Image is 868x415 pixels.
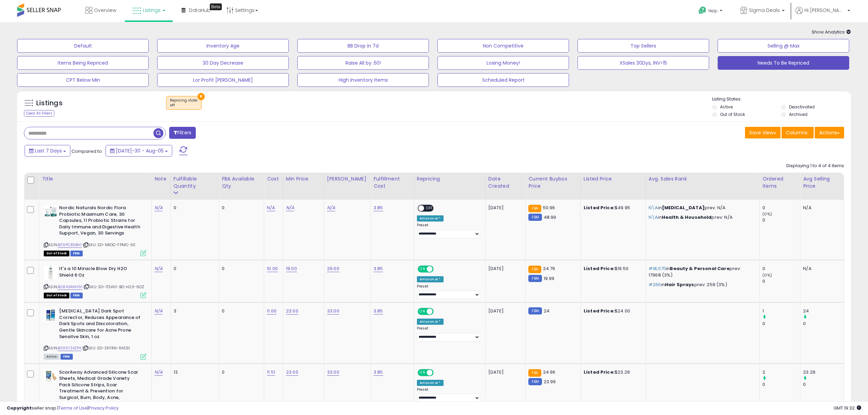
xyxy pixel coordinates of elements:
[44,205,146,255] div: ASIN:
[712,96,851,103] p: Listing States:
[745,127,781,138] button: Save View
[488,266,516,272] div: [DATE]
[528,205,541,212] small: FBA
[417,175,483,183] div: Repricing
[437,73,569,87] button: Scheduled Report
[89,405,119,411] a: Privacy Policy
[106,145,172,157] button: [DATE]-30 - Aug-05
[833,405,861,411] span: 2025-08-13 19:32 GMT
[94,7,116,14] span: Overview
[58,284,82,290] a: B0843RMV91
[154,204,163,211] a: N/A
[762,211,772,217] small: (0%)
[327,175,368,183] div: [PERSON_NAME]
[417,276,444,282] div: Amazon AI *
[374,175,411,190] div: Fulfillment Cost
[649,281,661,288] span: #266
[543,204,555,211] span: 50.96
[803,205,839,211] div: N/A
[222,308,259,314] div: 0
[154,175,168,183] div: Note
[433,309,444,314] span: OFF
[44,266,146,297] div: ASIN:
[488,175,523,190] div: Date Created
[35,147,62,154] span: Last 7 Days
[44,308,57,322] img: 41IdaZcKBEL._SL40_.jpg
[803,321,844,327] div: 0
[544,214,556,220] span: 48.99
[17,39,149,53] button: Default
[804,7,845,14] span: Hi [PERSON_NAME]
[528,369,541,377] small: FBA
[762,266,800,272] div: 0
[70,251,83,256] span: FBM
[437,39,569,53] button: Non Competitive
[789,104,815,110] label: Deactivated
[327,369,339,376] a: 33.00
[584,175,643,183] div: Listed Price
[7,405,32,411] strong: Copyright
[528,307,542,314] small: FBM
[803,175,841,190] div: Avg Selling Price
[143,7,161,14] span: Listings
[170,98,198,108] span: Repricing state :
[649,266,754,278] p: in prev: 17968 (3%)
[698,6,707,15] i: Get Help
[528,214,542,221] small: FBM
[58,345,81,351] a: B0957Z4ZPK
[417,380,444,386] div: Amazon AI *
[762,205,800,211] div: 0
[222,266,259,272] div: 0
[417,223,480,238] div: Preset:
[749,7,780,14] span: Sigma Deals
[544,275,555,282] span: 19.99
[59,205,142,238] b: Nordic Naturals Nordic Flora Probiotic Maximum Care, 30 Capsules, 11 Probiotic Strains for Daily ...
[25,145,70,157] button: Last 7 Days
[786,163,844,169] div: Displaying 1 to 4 of 4 items
[584,205,640,211] div: $49.95
[286,175,321,183] div: Min Price
[417,215,444,222] div: Amazon AI *
[649,204,658,211] span: N\A
[174,205,214,211] div: 0
[267,265,278,272] a: 10.00
[649,214,754,220] p: in prev: N/A
[543,369,556,375] span: 24.96
[374,204,383,211] a: 3.85
[803,308,844,314] div: 24
[528,275,542,282] small: FBM
[815,127,844,138] button: Actions
[154,369,163,376] a: N/A
[762,369,800,375] div: 2
[417,387,480,403] div: Preset:
[83,242,136,247] span: | SKU: SD-NRDC-FPMC-30
[44,308,146,359] div: ASIN:
[418,266,427,272] span: ON
[578,39,709,53] button: Top Sellers
[649,214,658,220] span: N\A
[488,205,516,211] div: [DATE]
[418,309,427,314] span: ON
[24,110,54,117] div: Clear All Filters
[488,369,516,375] div: [DATE]
[59,266,142,280] b: It's a 10 Miracle Blow Dry H2O Shield 6 Oz
[718,39,849,53] button: Selling @ Max
[670,265,729,272] span: Beauty & Personal Care
[649,282,754,288] p: in prev: 259 (3%)
[198,93,205,100] button: ×
[58,405,87,411] a: Terms of Use
[662,214,712,220] span: Health & Household
[222,175,261,190] div: FBA Available Qty
[649,205,754,211] p: in prev: N/A
[44,293,69,298] span: All listings that are currently out of stock and unavailable for purchase on Amazon
[708,8,718,14] span: Help
[297,56,429,70] button: Raise All by .50!
[44,251,69,256] span: All listings that are currently out of stock and unavailable for purchase on Amazon
[374,265,383,272] a: 3.85
[437,56,569,70] button: Losing Money!
[649,175,757,183] div: Avg. Sales Rank
[662,204,705,211] span: [MEDICAL_DATA]
[174,369,214,375] div: 13
[42,175,149,183] div: Title
[543,265,555,272] span: 24.79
